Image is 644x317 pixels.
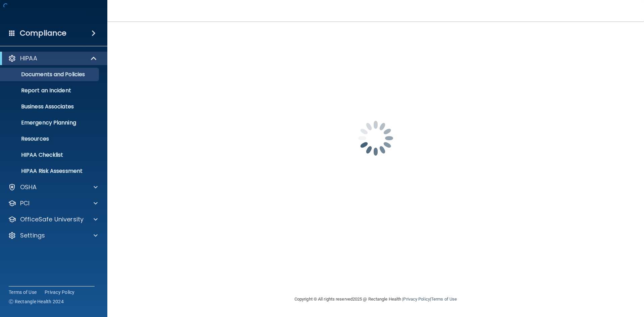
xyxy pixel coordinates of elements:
[4,103,96,110] p: Business Associates
[20,29,66,38] h4: Compliance
[431,297,457,302] a: Terms of Use
[4,136,96,142] p: Resources
[8,215,98,223] a: OfficeSafe University
[4,119,96,126] p: Emergency Planning
[4,87,96,94] p: Report an Incident
[4,71,96,78] p: Documents and Policies
[8,54,97,62] a: HIPAA
[20,199,30,207] p: PCI
[9,289,37,296] a: Terms of Use
[253,288,498,310] div: Copyright © All rights reserved 2025 @ Rectangle Health | |
[8,183,98,191] a: OSHA
[20,54,37,62] p: HIPAA
[342,105,409,172] img: spinner.e123f6fc.gif
[8,199,98,207] a: PCI
[4,152,96,158] p: HIPAA Checklist
[20,183,37,191] p: OSHA
[403,297,430,302] a: Privacy Policy
[20,231,45,240] p: Settings
[9,298,64,305] span: Ⓒ Rectangle Health 2024
[8,7,99,20] img: PMB logo
[45,289,75,296] a: Privacy Policy
[4,168,96,174] p: HIPAA Risk Assessment
[20,215,84,223] p: OfficeSafe University
[8,231,98,240] a: Settings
